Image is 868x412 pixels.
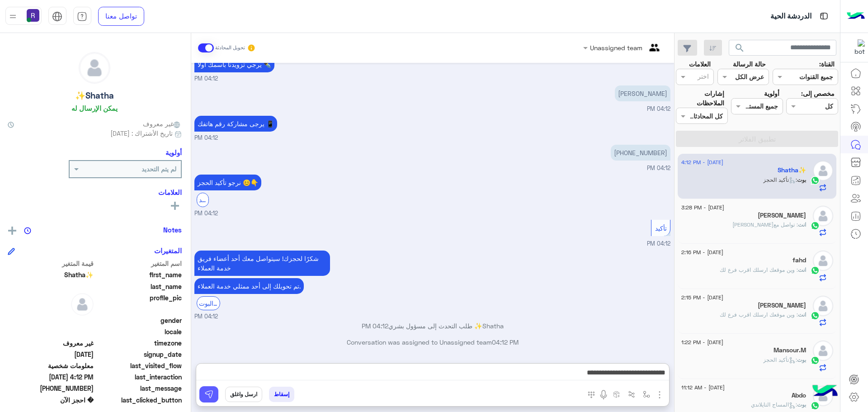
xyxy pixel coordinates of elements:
span: search [734,43,745,53]
span: وين موقعك ارسلك اقرب فرع لك [720,266,798,273]
img: defaultAdmin.png [813,161,833,181]
label: إشارات الملاحظات [676,89,724,108]
span: غير معروف [143,119,182,128]
p: 6/9/2025, 4:12 PM [194,57,274,72]
img: send attachment [654,389,665,400]
span: معلومات شخصية [8,361,94,370]
img: WhatsApp [811,266,820,275]
span: انت [798,221,806,228]
span: 04:12 PM [647,105,670,112]
span: 04:12 PM [647,165,670,171]
img: tab [77,11,87,22]
span: last_message [95,384,182,393]
p: 6/9/2025, 4:12 PM [194,251,330,276]
img: WhatsApp [811,356,820,365]
span: انت [798,311,806,318]
div: الرجوع الى البوت [197,296,220,310]
img: defaultAdmin.png [813,341,833,361]
button: search [729,40,751,59]
span: Shatha✨ [8,270,94,279]
span: last_clicked_button [95,395,182,405]
label: حالة الرسالة [733,59,766,69]
p: 6/9/2025, 4:12 PM [194,278,304,294]
p: الدردشة الحية [770,10,811,23]
button: إسقاط [269,387,294,402]
h6: Notes [163,226,182,234]
span: last_interaction [95,372,182,382]
span: � احجز الآن [8,395,94,405]
img: add [8,227,16,235]
span: [DATE] - 3:28 PM [681,204,724,212]
label: أولوية [764,89,779,98]
span: signup_date [95,350,182,359]
div: تأكيد [197,193,209,207]
span: : تأكيد الحجز [763,176,797,183]
p: Shatha✨ طلب التحدث إلى مسؤول بشري [194,321,670,331]
img: WhatsApp [811,401,820,410]
h6: يمكن الإرسال له [71,104,118,112]
button: create order [609,387,624,402]
img: send message [204,390,213,399]
p: 6/9/2025, 4:12 PM [194,116,277,132]
img: defaultAdmin.png [813,206,833,226]
img: send voice note [598,389,609,400]
h5: fahd [793,256,806,264]
span: تاريخ الأشتراك : [DATE] [110,128,173,138]
img: make a call [588,391,595,398]
span: profile_pic [95,293,182,314]
img: defaultAdmin.png [79,52,110,83]
img: defaultAdmin.png [71,293,94,316]
span: تأكيد [655,224,667,232]
span: [DATE] - 2:16 PM [681,248,723,256]
span: اسم المتغير [95,259,182,268]
span: تواصل معه [732,221,798,228]
span: null [8,316,94,325]
img: create order [613,391,620,398]
span: 2025-09-04T11:19:06.448Z [8,350,94,359]
h6: العلامات [8,188,182,196]
span: بوت [797,176,806,183]
a: تواصل معنا [98,7,144,26]
span: [DATE] - 2:15 PM [681,294,723,302]
p: Conversation was assigned to Unassigned team [194,337,670,347]
img: defaultAdmin.png [813,251,833,271]
h5: Abdo [792,392,806,399]
span: 04:12 PM [492,338,519,346]
label: مخصص إلى: [801,89,835,98]
img: select flow [643,391,650,398]
span: 04:12 PM [194,209,218,218]
span: وين موقعك ارسلك اقرب فرع لك [720,311,798,318]
img: tab [52,11,62,22]
span: بوت [797,401,806,408]
img: 322853014244696 [849,39,865,56]
p: 6/9/2025, 4:12 PM [194,175,261,190]
button: select flow [639,387,654,402]
img: hulul-logo.png [809,376,841,407]
span: [DATE] - 11:12 AM [681,384,725,392]
span: 04:12 PM [194,75,218,83]
h5: ابو منصور [758,212,806,219]
span: last_name [95,282,182,291]
h5: Shatha✨ [75,90,114,101]
img: profile [7,11,19,22]
button: تطبيق الفلاتر [676,131,838,147]
span: locale [95,327,182,336]
h5: ابو عبدالله ايمن [758,302,806,309]
img: notes [24,227,31,234]
a: tab [73,7,91,26]
img: WhatsApp [811,221,820,230]
span: [DATE] - 4:12 PM [681,158,723,166]
span: قيمة المتغير [8,259,94,268]
span: انت [798,266,806,273]
h5: Shatha✨ [778,166,806,174]
h6: المتغيرات [154,246,182,255]
span: غير معروف [8,338,94,348]
div: اختر [698,71,710,83]
button: ارسل واغلق [225,387,262,402]
span: timezone [95,338,182,348]
img: userImage [27,9,39,22]
img: WhatsApp [811,311,820,320]
button: Trigger scenario [624,387,639,402]
img: Logo [847,7,865,26]
img: tab [818,10,830,22]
